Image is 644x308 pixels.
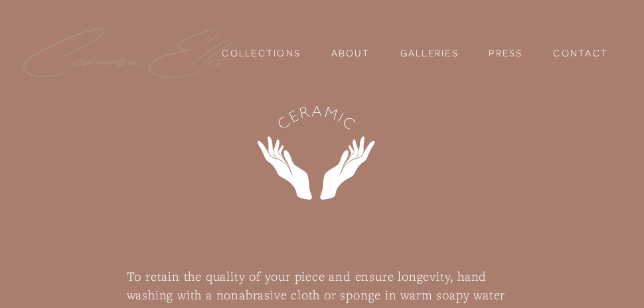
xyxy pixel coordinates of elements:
a: Press [489,42,523,64]
img: Carmen Ellis Studio [23,29,236,78]
a: Collections [222,42,301,64]
a: Contact [553,42,608,64]
a: About [331,46,370,58]
a: Galleries [400,46,459,58]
